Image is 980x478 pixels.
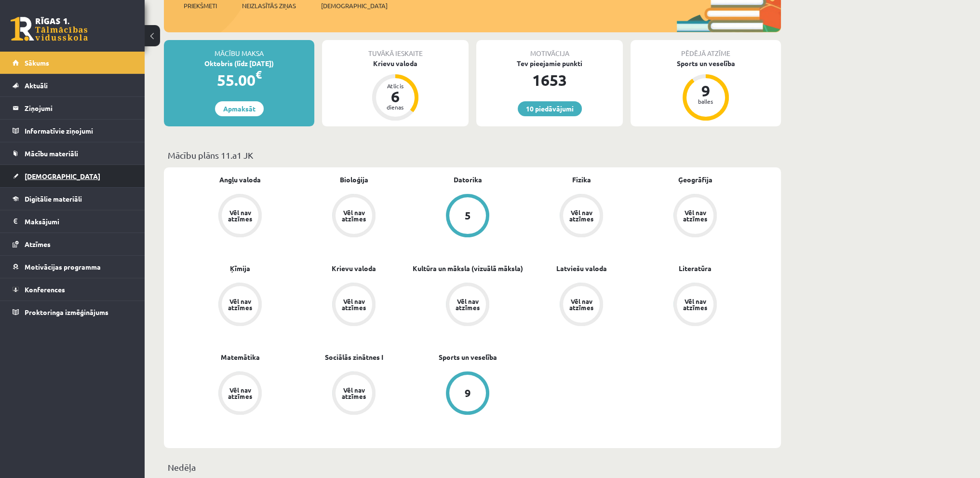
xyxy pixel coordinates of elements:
a: Maksājumi [13,210,133,232]
a: 9 [411,371,524,417]
span: [DEMOGRAPHIC_DATA] [25,172,100,180]
div: Krievu valoda [322,58,469,68]
a: Kultūra un māksla (vizuālā māksla) [413,263,523,273]
legend: Ziņojumi [25,97,133,119]
a: Vēl nav atzīmes [297,283,411,328]
div: Vēl nav atzīmes [340,298,367,311]
div: 1653 [476,68,623,92]
span: Motivācijas programma [25,262,101,271]
a: Vēl nav atzīmes [297,371,411,417]
a: Vēl nav atzīmes [183,194,297,239]
a: Bioloģija [340,175,368,185]
a: Ķīmija [230,263,250,273]
a: Sociālās zinātnes I [325,352,383,362]
a: Apmaksāt [215,101,264,116]
span: € [255,68,262,82]
a: Fizika [572,175,591,185]
a: Ziņojumi [13,97,133,119]
div: Oktobris (līdz [DATE]) [164,58,314,68]
div: dienas [381,104,410,110]
div: Atlicis [381,83,410,89]
a: Vēl nav atzīmes [524,194,638,239]
div: 9 [691,83,720,98]
a: Konferences [13,278,133,300]
span: Digitālie materiāli [25,194,82,203]
div: Vēl nav atzīmes [340,387,367,399]
div: Tuvākā ieskaite [322,40,469,58]
div: Vēl nav atzīmes [340,209,367,222]
div: Vēl nav atzīmes [568,298,595,311]
div: Vēl nav atzīmes [227,298,254,311]
a: Vēl nav atzīmes [638,283,752,328]
a: Vēl nav atzīmes [524,283,638,328]
a: Krievu valoda Atlicis 6 dienas [322,58,469,122]
a: Sports un veselība [439,352,497,362]
a: Vēl nav atzīmes [183,283,297,328]
a: Mācību materiāli [13,142,133,164]
span: Konferences [25,285,65,294]
span: Sākums [25,58,49,67]
span: Mācību materiāli [25,149,78,158]
legend: Maksājumi [25,210,133,232]
a: Datorika [454,175,482,185]
a: Digitālie materiāli [13,188,133,210]
a: Vēl nav atzīmes [411,283,524,328]
a: Sākums [13,52,133,74]
div: Sports un veselība [631,58,781,68]
a: Sports un veselība 9 balles [631,58,781,122]
a: Literatūra [679,263,712,273]
a: Latviešu valoda [556,263,607,273]
div: 9 [465,388,471,398]
div: 5 [465,210,471,221]
div: Vēl nav atzīmes [568,209,595,222]
p: Nedēļa [168,461,777,474]
div: 55.00 [164,68,314,92]
span: [DEMOGRAPHIC_DATA] [321,1,388,11]
span: Neizlasītās ziņas [242,1,296,11]
div: Pēdējā atzīme [631,40,781,58]
p: Mācību plāns 11.a1 JK [168,149,777,162]
a: Vēl nav atzīmes [297,194,411,239]
a: Aktuāli [13,74,133,96]
div: Vēl nav atzīmes [227,209,254,222]
div: Vēl nav atzīmes [682,209,709,222]
span: Priekšmeti [184,1,217,11]
a: Proktoringa izmēģinājums [13,301,133,323]
div: 6 [381,89,410,104]
a: 10 piedāvājumi [518,101,582,116]
a: Krievu valoda [332,263,376,273]
a: Informatīvie ziņojumi [13,120,133,142]
div: Vēl nav atzīmes [682,298,709,311]
a: [DEMOGRAPHIC_DATA] [13,165,133,187]
a: Atzīmes [13,233,133,255]
span: Proktoringa izmēģinājums [25,308,108,316]
a: Angļu valoda [219,175,261,185]
div: Motivācija [476,40,623,58]
div: Mācību maksa [164,40,314,58]
div: Vēl nav atzīmes [227,387,254,399]
span: Atzīmes [25,240,51,248]
a: Vēl nav atzīmes [638,194,752,239]
a: Vēl nav atzīmes [183,371,297,417]
a: Motivācijas programma [13,256,133,278]
a: Matemātika [221,352,260,362]
a: Rīgas 1. Tālmācības vidusskola [11,17,88,41]
span: Aktuāli [25,81,48,90]
legend: Informatīvie ziņojumi [25,120,133,142]
a: Ģeogrāfija [678,175,712,185]
div: Tev pieejamie punkti [476,58,623,68]
a: 5 [411,194,524,239]
div: Vēl nav atzīmes [454,298,481,311]
div: balles [691,98,720,104]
